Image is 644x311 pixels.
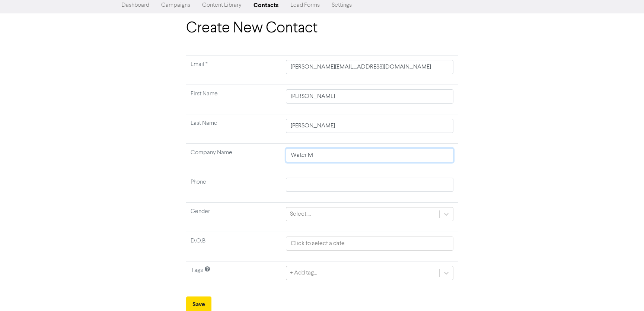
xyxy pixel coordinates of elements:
iframe: Chat Widget [607,275,644,311]
input: Click to select a date [286,237,453,251]
td: Last Name [186,114,281,144]
td: Company Name [186,144,281,173]
td: Required [186,55,281,85]
td: D.O.B [186,232,281,261]
div: Select ... [290,210,311,219]
td: Tags [186,261,281,291]
div: + Add tag... [290,269,317,277]
td: Gender [186,203,281,232]
td: Phone [186,173,281,203]
h1: Create New Contact [186,19,458,37]
td: First Name [186,85,281,114]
